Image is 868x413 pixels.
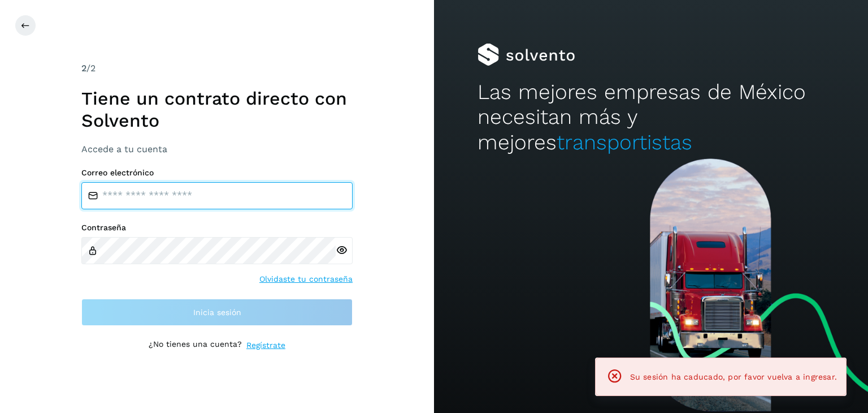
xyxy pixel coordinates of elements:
[81,168,353,178] label: Correo electrónico
[81,299,353,326] button: Inicia sesión
[81,144,353,154] h3: Accede a tu cuenta
[246,339,285,351] a: Regístrate
[81,88,353,131] h1: Tiene un contrato directo con Solvento
[557,130,692,154] span: transportistas
[149,339,242,351] p: ¿No tienes una cuenta?
[630,372,837,381] span: Su sesión ha caducado, por favor vuelva a ingresar.
[259,273,353,285] a: Olvidaste tu contraseña
[193,308,241,316] span: Inicia sesión
[478,80,824,155] h2: Las mejores empresas de México necesitan más y mejores
[81,223,353,233] label: Contraseña
[81,63,86,74] span: 2
[81,62,353,75] div: /2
